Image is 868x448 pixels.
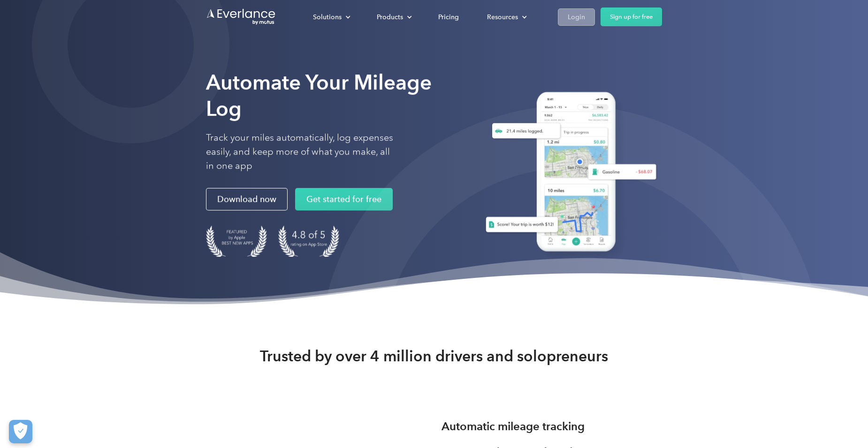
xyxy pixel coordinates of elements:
div: Resources [487,11,518,23]
a: Login [558,8,595,26]
strong: Trusted by over 4 million drivers and solopreneurs [260,347,608,366]
img: Badge for Featured by Apple Best New Apps [206,225,267,257]
div: Products [377,11,403,23]
h3: Automatic mileage tracking [442,418,585,435]
a: Go to homepage [206,8,276,26]
div: Login [568,11,585,23]
div: Products [367,9,419,25]
div: Solutions [313,11,342,23]
div: Pricing [438,11,459,23]
button: Cookies Settings [9,420,32,443]
div: Solutions [304,9,358,25]
p: Track your miles automatically, log expenses easily, and keep more of what you make, all in one app [206,131,394,173]
a: Download now [206,188,288,210]
strong: Automate Your Mileage Log [206,70,432,121]
img: Everlance, mileage tracker app, expense tracking app [474,85,662,262]
a: Sign up for free [601,7,662,26]
a: Get started for free [295,188,393,210]
a: Pricing [429,9,468,25]
img: 4.9 out of 5 stars on the app store [278,225,339,257]
div: Resources [478,9,534,25]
